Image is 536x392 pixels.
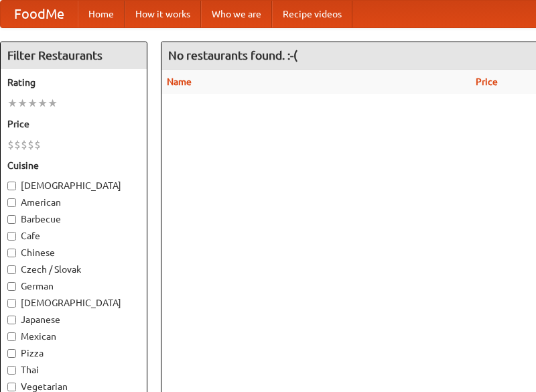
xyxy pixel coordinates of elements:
label: [DEMOGRAPHIC_DATA] [7,296,140,310]
input: [DEMOGRAPHIC_DATA] [7,299,16,308]
label: [DEMOGRAPHIC_DATA] [7,179,140,192]
label: Mexican [7,330,140,343]
label: German [7,279,140,293]
a: How it works [125,1,201,27]
li: ★ [7,96,17,111]
h5: Price [7,117,140,131]
label: American [7,196,140,209]
li: $ [21,137,27,152]
input: Thai [7,366,16,375]
li: ★ [38,96,48,111]
a: Recipe videos [272,1,352,27]
a: Who we are [201,1,272,27]
li: $ [34,137,41,152]
li: ★ [17,96,27,111]
h5: Cuisine [7,159,140,172]
input: Pizza [7,349,16,358]
label: Pizza [7,346,140,360]
li: $ [7,137,14,152]
input: Chinese [7,249,16,257]
h4: Filter Restaurants [1,42,147,69]
input: [DEMOGRAPHIC_DATA] [7,182,16,190]
input: Barbecue [7,215,16,224]
h5: Rating [7,76,140,89]
input: Czech / Slovak [7,265,16,274]
label: Japanese [7,313,140,326]
label: Thai [7,363,140,377]
li: ★ [48,96,58,111]
li: ★ [27,96,38,111]
input: American [7,198,16,207]
a: Name [167,76,192,87]
input: Mexican [7,332,16,341]
input: Cafe [7,232,16,241]
input: Japanese [7,316,16,324]
ng-pluralize: No restaurants found. :-( [168,49,297,62]
a: Price [476,76,498,87]
label: Cafe [7,229,140,243]
label: Czech / Slovak [7,263,140,276]
label: Chinese [7,246,140,259]
input: Vegetarian [7,383,16,391]
li: $ [14,137,21,152]
a: Home [78,1,125,27]
a: FoodMe [1,1,78,27]
li: $ [27,137,34,152]
label: Barbecue [7,212,140,226]
input: German [7,282,16,291]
